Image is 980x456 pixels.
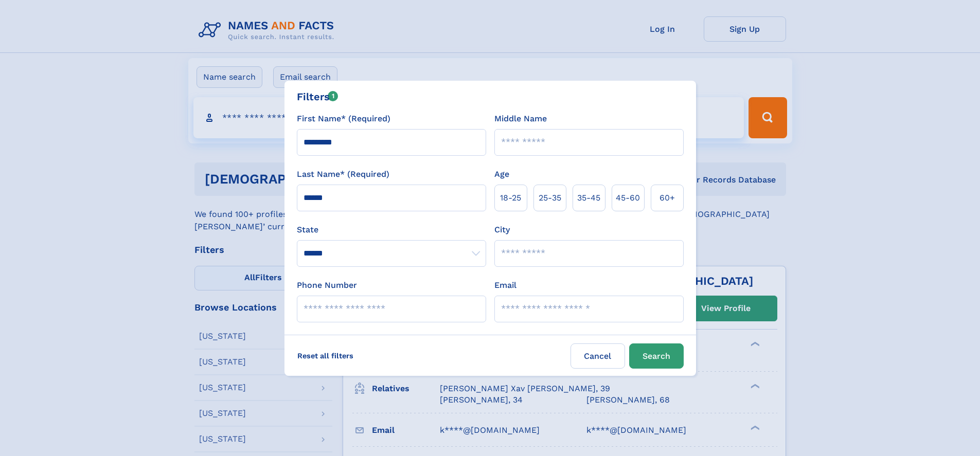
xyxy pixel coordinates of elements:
[500,192,521,204] span: 18‑25
[494,168,509,180] label: Age
[297,113,390,125] label: First Name* (Required)
[616,192,640,204] span: 45‑60
[629,343,684,369] button: Search
[571,343,625,369] label: Cancel
[297,279,357,291] label: Phone Number
[297,224,486,236] label: State
[577,192,600,204] span: 35‑45
[494,224,510,236] label: City
[297,168,389,180] label: Last Name* (Required)
[539,192,561,204] span: 25‑35
[494,279,516,291] label: Email
[291,343,360,368] label: Reset all filters
[494,113,547,125] label: Middle Name
[297,89,338,104] div: Filters
[660,192,675,204] span: 60+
